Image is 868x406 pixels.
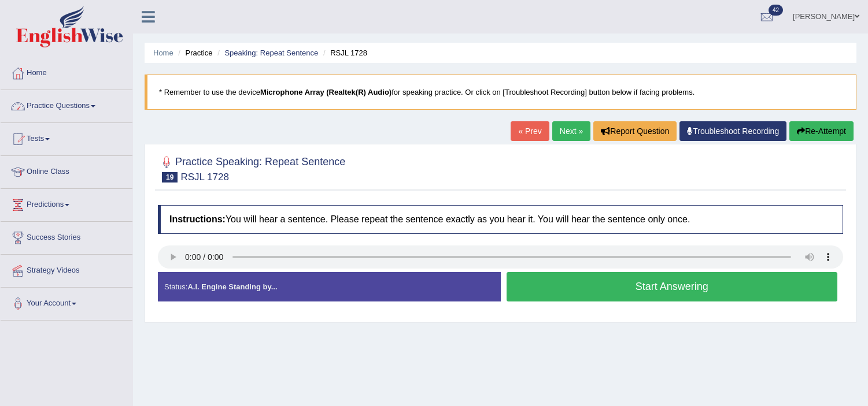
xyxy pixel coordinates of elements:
h4: You will hear a sentence. Please repeat the sentence exactly as you hear it. You will hear the se... [158,205,843,234]
b: Microphone Array (Realtek(R) Audio) [260,88,391,96]
div: Status: [158,272,501,301]
button: Re-Attempt [789,121,854,141]
button: Report Question [593,121,677,141]
small: RSJL 1728 [180,172,228,182]
a: Home [153,49,173,57]
a: Next » [552,121,590,141]
a: Predictions [1,189,132,218]
a: Tests [1,123,132,152]
blockquote: * Remember to use the device for speaking practice. Or click on [Troubleshoot Recording] button b... [145,75,856,110]
h2: Practice Speaking: Repeat Sentence [158,154,345,182]
a: « Prev [511,121,549,141]
a: Speaking: Repeat Sentence [224,49,318,57]
button: Start Answering [507,272,838,301]
a: Strategy Videos [1,255,132,284]
a: Practice Questions [1,90,132,119]
span: 19 [162,172,178,182]
strong: A.I. Engine Standing by... [187,282,277,291]
a: Success Stories [1,222,132,251]
li: RSJL 1728 [320,47,367,58]
a: Home [1,57,132,86]
li: Practice [175,47,212,58]
span: 42 [769,5,783,16]
a: Your Account [1,288,132,316]
a: Online Class [1,156,132,185]
a: Troubleshoot Recording [679,121,786,141]
b: Instructions: [169,214,226,224]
